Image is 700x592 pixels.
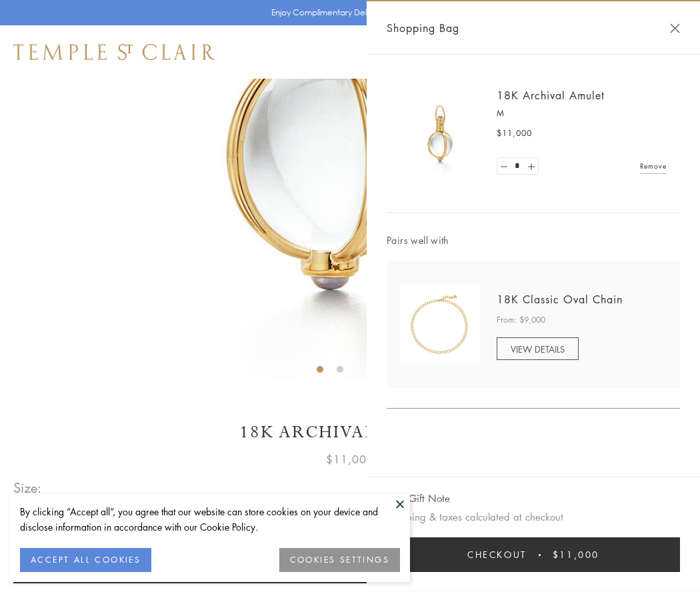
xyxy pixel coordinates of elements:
[13,421,687,444] h1: 18K Archival Amulet
[387,537,680,572] button: Checkout $11,000
[640,159,667,173] a: Remove
[497,313,545,327] span: From: $9,000
[20,504,400,535] div: By clicking “Accept all”, you agree that our website can store cookies on your device and disclos...
[497,127,532,140] span: $11,000
[20,548,151,572] button: ACCEPT ALL COOKIES
[279,548,400,572] button: COOKIES SETTINGS
[511,343,565,355] span: VIEW DETAILS
[400,285,480,365] img: N88865-OV18
[553,547,599,562] span: $11,000
[497,292,623,307] a: 18K Classic Oval Chain
[387,509,680,525] p: Shipping & taxes calculated at checkout
[670,23,680,33] button: Close Shopping Bag
[497,88,605,103] a: 18K Archival Amulet
[13,477,43,499] span: Size:
[387,490,450,507] button: Add Gift Note
[497,107,667,120] p: M
[400,93,480,173] img: 18K Archival Amulet
[387,19,459,37] span: Shopping Bag
[497,158,511,175] a: Set quantity to 0
[497,337,579,360] a: VIEW DETAILS
[271,6,423,19] p: Enjoy Complimentary Delivery & Returns
[13,44,215,60] img: Temple St. Clair
[326,451,374,468] span: $11,000
[524,158,537,175] a: Set quantity to 2
[467,547,527,562] span: Checkout
[387,233,680,248] span: Pairs well with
